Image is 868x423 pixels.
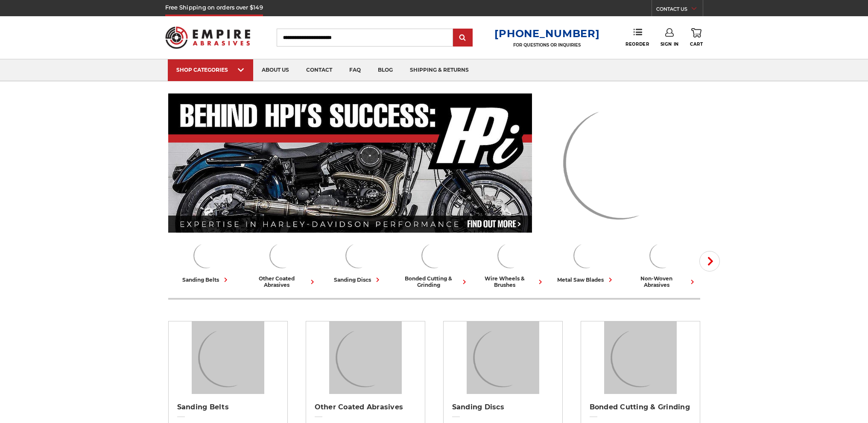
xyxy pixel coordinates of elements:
img: promo banner for custom belts. [541,93,700,233]
h2: Sanding Discs [452,403,554,411]
a: blog [369,59,401,81]
div: bonded cutting & grinding [400,275,469,288]
img: Non-woven Abrasives [647,240,678,271]
img: Bonded Cutting & Grinding [604,321,677,394]
img: Sanding Discs [467,321,539,394]
img: Sanding Discs [343,240,374,271]
img: Wire Wheels & Brushes [495,240,526,271]
div: non-woven abrasives [628,275,697,288]
img: Other Coated Abrasives [267,240,298,271]
a: faq [341,59,369,81]
div: SHOP CATEGORIES [176,67,245,73]
a: metal saw blades [552,240,621,284]
img: Empire Abrasives [165,21,251,54]
span: Sign In [660,41,679,47]
div: sanding belts [182,275,230,284]
img: Sanding Belts [192,321,264,394]
img: Other Coated Abrasives [329,321,402,394]
img: Bonded Cutting & Grinding [419,240,450,271]
a: bonded cutting & grinding [400,240,469,288]
a: other coated abrasives [248,240,317,288]
div: wire wheels & brushes [476,275,545,288]
img: Sanding Belts [191,240,222,271]
a: about us [253,59,298,81]
img: Banner for an interview featuring Horsepower Inc who makes Harley performance upgrades featured o... [168,93,532,233]
h2: Other Coated Abrasives [315,403,416,411]
a: CONTACT US [656,4,703,16]
a: Reorder [625,28,649,47]
a: sanding discs [324,240,393,284]
h2: Sanding Belts [177,403,279,411]
div: other coated abrasives [248,275,317,288]
a: wire wheels & brushes [476,240,545,288]
a: shipping & returns [401,59,477,81]
a: non-woven abrasives [628,240,697,288]
span: Reorder [625,41,649,47]
a: [PHONE_NUMBER] [494,27,599,40]
input: Submit [454,29,471,47]
a: sanding belts [172,240,241,284]
a: contact [298,59,341,81]
button: Next [699,251,720,271]
p: FOR QUESTIONS OR INQUIRIES [494,42,599,48]
img: Metal Saw Blades [571,240,602,271]
a: Cart [690,28,703,47]
div: sanding discs [334,275,382,284]
div: metal saw blades [557,275,615,284]
h2: Bonded Cutting & Grinding [590,403,691,411]
span: Cart [690,41,703,47]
